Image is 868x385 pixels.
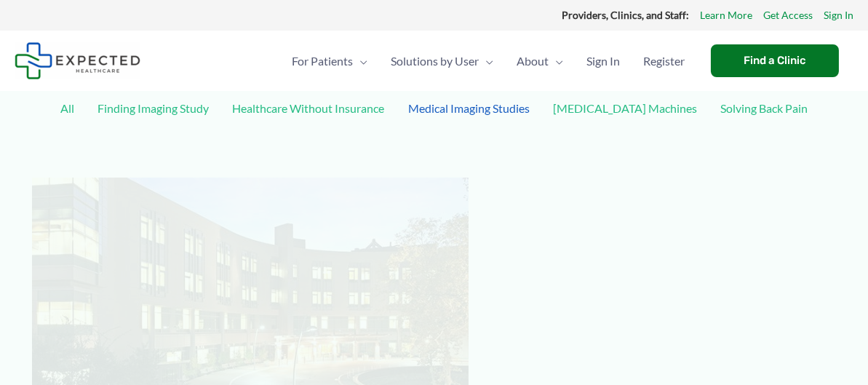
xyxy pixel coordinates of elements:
a: Sign In [575,36,632,87]
span: Menu Toggle [549,36,563,87]
a: Solving Back Pain [713,95,815,121]
span: Menu Toggle [479,36,493,87]
a: AboutMenu Toggle [505,36,575,87]
div: Post Filters [15,91,853,160]
a: Register [632,36,696,87]
strong: Providers, Clinics, and Staff: [562,9,689,21]
a: Find a Clinic [711,44,839,77]
span: About [517,36,549,87]
a: Medical Imaging Studies [401,95,537,121]
a: Healthcare Without Insurance [225,95,391,121]
a: Finding Imaging Study [90,95,216,121]
a: Read: How to Make an Appointment for an MRI at Camino Real [32,278,469,292]
span: Register [643,36,685,87]
img: Expected Healthcare Logo - side, dark font, small [15,42,140,79]
a: Solutions by UserMenu Toggle [379,36,505,87]
span: For Patients [292,36,353,87]
a: For PatientsMenu Toggle [280,36,379,87]
a: Learn More [700,6,752,25]
span: Menu Toggle [353,36,367,87]
span: Solutions by User [391,36,479,87]
span: Sign In [586,36,620,87]
a: All [53,95,81,121]
nav: Primary Site Navigation [280,36,696,87]
a: Sign In [824,6,853,25]
a: Get Access [763,6,813,25]
a: [MEDICAL_DATA] Machines [546,95,704,121]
